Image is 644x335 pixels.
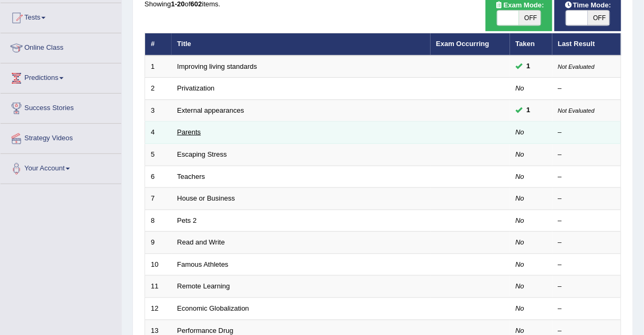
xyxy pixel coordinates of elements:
em: No [516,238,525,246]
a: Pets 2 [177,216,197,224]
a: Tests [1,3,121,30]
td: 2 [145,78,172,100]
div: – [558,84,615,94]
em: No [516,216,525,224]
td: 8 [145,210,172,232]
a: House or Business [177,194,235,202]
em: No [516,282,525,290]
td: 6 [145,166,172,188]
span: You can still take this question [523,105,535,116]
a: Performance Drug [177,327,234,334]
td: 1 [145,56,172,78]
a: Predictions [1,64,121,90]
a: Escaping Stress [177,150,227,158]
div: – [558,282,615,292]
div: – [558,216,615,226]
div: – [558,260,615,270]
div: – [558,128,615,138]
a: External appearances [177,106,244,114]
span: OFF [588,11,610,25]
a: Strategy Videos [1,124,121,150]
td: 7 [145,188,172,210]
td: 9 [145,232,172,254]
em: No [516,128,525,136]
small: Not Evaluated [558,107,595,114]
em: No [516,260,525,268]
a: Read and Write [177,238,225,246]
div: – [558,172,615,182]
a: Parents [177,128,201,136]
em: No [516,327,525,334]
a: Privatization [177,84,215,92]
td: 10 [145,253,172,276]
em: No [516,150,525,158]
a: Teachers [177,173,205,180]
th: # [145,33,172,56]
td: 11 [145,276,172,298]
div: – [558,238,615,248]
em: No [516,304,525,312]
small: Not Evaluated [558,64,595,70]
div: – [558,304,615,314]
th: Last Result [552,33,621,56]
th: Title [172,33,431,56]
em: No [516,173,525,180]
a: Remote Learning [177,282,230,290]
a: Exam Occurring [436,40,489,48]
a: Success Stories [1,94,121,120]
td: 3 [145,99,172,122]
td: 4 [145,122,172,144]
th: Taken [510,33,552,56]
span: OFF [519,11,541,25]
em: No [516,194,525,202]
div: – [558,194,615,204]
span: You can still take this question [523,61,535,72]
td: 5 [145,144,172,166]
em: No [516,84,525,92]
a: Online Class [1,33,121,60]
a: Famous Athletes [177,260,229,268]
div: – [558,150,615,160]
a: Economic Globalization [177,304,249,312]
a: Improving living standards [177,62,257,70]
td: 12 [145,297,172,320]
a: Your Account [1,154,121,180]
